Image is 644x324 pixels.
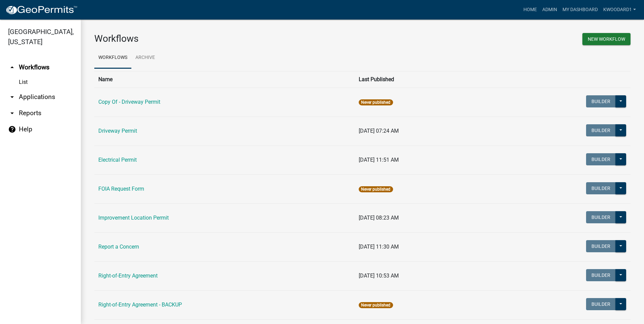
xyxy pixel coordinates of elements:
[586,269,616,281] button: Builder
[359,128,399,134] span: [DATE] 07:24 AM
[586,298,616,310] button: Builder
[98,128,137,134] a: Driveway Permit
[586,240,616,252] button: Builder
[586,124,616,136] button: Builder
[98,99,160,105] a: Copy Of - Driveway Permit
[8,109,16,117] i: arrow_drop_down
[94,71,355,88] th: Name
[98,301,182,308] a: Right-of-Entry Agreement - BACKUP
[586,153,616,165] button: Builder
[586,182,616,194] button: Builder
[131,47,159,69] a: Archive
[98,244,139,250] a: Report a Concern
[8,63,16,71] i: arrow_drop_up
[355,71,492,88] th: Last Published
[540,3,560,16] a: Admin
[359,272,399,279] span: [DATE] 10:53 AM
[359,99,393,105] span: Never published
[582,33,631,45] button: New Workflow
[359,157,399,163] span: [DATE] 11:51 AM
[98,157,137,163] a: Electrical Permit
[94,47,131,69] a: Workflows
[359,244,399,250] span: [DATE] 11:30 AM
[359,186,393,192] span: Never published
[94,33,357,44] h3: Workflows
[586,211,616,223] button: Builder
[98,272,158,279] a: Right-of-Entry Agreement
[359,302,393,308] span: Never published
[98,215,169,221] a: Improvement Location Permit
[560,3,601,16] a: My Dashboard
[586,95,616,107] button: Builder
[8,93,16,101] i: arrow_drop_down
[98,186,144,192] a: FOIA Request Form
[359,215,399,221] span: [DATE] 08:23 AM
[601,3,639,16] a: kwoodard1
[521,3,540,16] a: Home
[8,125,16,133] i: help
